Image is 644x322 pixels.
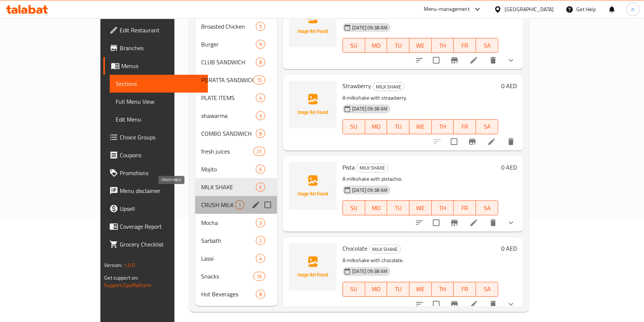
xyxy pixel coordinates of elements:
[195,267,277,285] div: Snacks16
[256,237,265,244] span: 2
[120,168,202,177] span: Promotions
[469,300,478,309] a: Edit menu item
[373,83,404,91] span: MILK SHAKE
[201,40,256,49] span: Burger
[235,200,244,209] div: items
[457,284,473,294] span: FR
[387,282,409,297] button: TU
[254,273,265,280] span: 16
[103,39,208,57] a: Branches
[432,38,454,53] button: TH
[103,235,208,253] a: Grocery Checklist
[201,165,256,174] span: Mojito
[256,22,265,31] div: items
[201,22,256,31] span: Broasted Chicken
[103,218,208,235] a: Coverage Report
[256,219,265,226] span: 3
[103,200,208,218] a: Upsell
[476,282,498,297] button: SA
[124,260,135,270] span: 1.0.0
[256,218,265,227] div: items
[201,93,256,102] div: PLATE ITEMS
[502,214,520,232] button: show more
[256,236,265,245] div: items
[201,218,256,227] div: Mocha
[195,107,277,125] div: shawarma3
[201,290,256,299] span: Hot Beverages
[120,151,202,160] span: Coupons
[435,284,451,294] span: TH
[256,291,265,298] span: 8
[457,40,473,51] span: FR
[289,243,337,291] img: Chocolate
[256,290,265,299] div: items
[120,240,202,249] span: Grocery Checklist
[365,119,387,134] button: MO
[446,134,462,149] span: Select to update
[454,119,476,134] button: FR
[120,186,202,195] span: Menu disclaimer
[365,200,387,215] button: MO
[195,125,277,142] div: COMBO SANDWICH8
[476,119,498,134] button: SA
[110,93,208,110] a: Full Menu View
[342,256,498,265] p: A milkshake with chocolate.
[201,58,256,67] div: CLUB SANDWICH
[457,203,473,213] span: FR
[387,38,409,53] button: TU
[373,82,405,91] div: MILK SHAKE
[103,128,208,146] a: Choice Groups
[235,202,244,209] span: 1
[104,280,151,290] a: Support.OpsPlatform
[195,249,277,267] div: Lassi4
[201,129,256,138] span: COMBO SANDWICH
[256,255,265,262] span: 4
[428,296,444,312] span: Select to update
[201,147,253,156] div: fresh juices
[256,40,265,49] div: items
[424,5,470,14] div: Menu-management
[256,41,265,48] span: 9
[289,162,337,210] img: Pista
[256,254,265,263] div: items
[342,162,355,173] span: Pista
[445,295,463,313] button: Branch-specific-item
[253,147,265,156] div: items
[409,200,432,215] button: WE
[201,254,256,263] div: Lassi
[412,40,429,51] span: WE
[253,272,265,281] div: items
[428,215,444,231] span: Select to update
[409,282,432,297] button: WE
[254,148,265,155] span: 21
[195,178,277,196] div: MILK SHAKE6
[346,121,362,132] span: SU
[365,282,387,297] button: MO
[390,121,406,132] span: TU
[342,243,367,254] span: Chocolate
[369,245,400,254] span: MILK SHAKE
[201,236,256,245] span: Sarbath
[505,5,554,13] div: [GEOGRAPHIC_DATA]
[116,79,202,88] span: Sections
[195,71,277,89] div: PORATTA SANDWICH15
[484,214,502,232] button: delete
[342,200,365,215] button: SU
[120,222,202,231] span: Coverage Report
[342,80,371,91] span: Strawberry
[445,51,463,69] button: Branch-specific-item
[435,121,451,132] span: TH
[346,40,362,51] span: SU
[342,119,365,134] button: SU
[201,75,253,84] span: PORATTA SANDWICH
[120,204,202,213] span: Upsell
[256,94,265,102] span: 4
[253,75,265,84] div: items
[469,218,478,227] a: Edit menu item
[195,15,277,306] nav: Menu sections
[457,121,473,132] span: FR
[120,26,202,35] span: Edit Restaurant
